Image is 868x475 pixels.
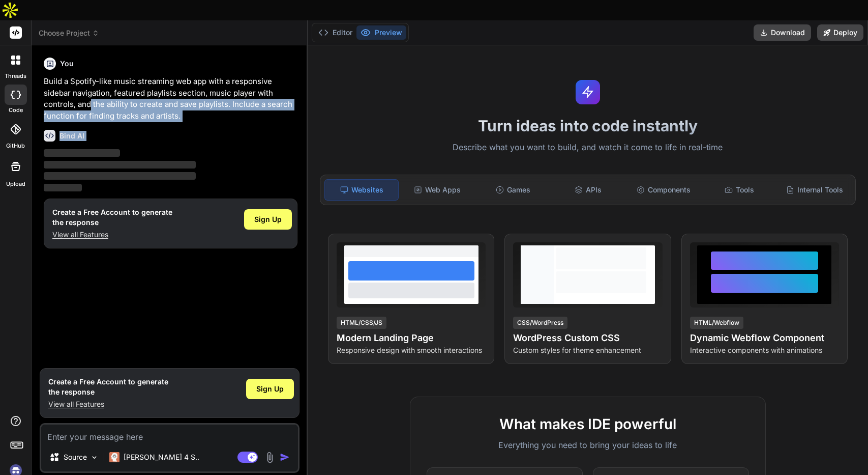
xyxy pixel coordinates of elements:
[256,384,284,394] span: Sign Up
[5,72,26,80] label: threads
[264,452,276,463] img: attachment
[690,317,743,329] div: HTML/Webflow
[48,377,168,397] h1: Create a Free Account to generate the response
[476,179,549,201] div: Games
[48,399,168,409] p: View all Features
[337,331,486,345] h4: Modern Landing Page
[337,317,386,329] div: HTML/CSS/JS
[44,172,196,180] span: ‌
[280,452,290,462] img: icon
[9,106,23,115] label: code
[337,345,486,355] p: Responsive design with smooth interactions
[702,179,775,201] div: Tools
[427,439,749,451] p: Everything you need to bring your ideas to life
[356,25,406,40] button: Preview
[401,179,474,201] div: Web Apps
[817,24,863,41] button: Deploy
[314,117,862,135] h1: Turn ideas into code instantly
[314,141,862,154] p: Describe what you want to build, and watch it come to life in real-time
[690,331,839,345] h4: Dynamic Webflow Component
[552,179,625,201] div: APIs
[52,207,172,228] h1: Create a Free Account to generate the response
[52,230,172,240] p: View all Features
[90,453,99,462] img: Pick Models
[109,452,119,462] img: Claude 4 Sonnet
[124,452,199,462] p: [PERSON_NAME] 4 S..
[254,214,282,225] span: Sign Up
[513,345,662,355] p: Custom styles for theme enhancement
[627,179,700,201] div: Components
[64,452,87,462] p: Source
[690,345,839,355] p: Interactive components with animations
[44,149,120,157] span: ‌
[44,76,297,122] p: Build a Spotify-like music streaming web app with a responsive sidebar navigation, featured playl...
[39,28,99,38] span: Choose Project
[754,24,811,41] button: Download
[44,184,82,191] span: ‌
[324,179,399,201] div: Websites
[427,413,749,435] h2: What makes IDE powerful
[59,131,84,141] h6: Bind AI
[513,317,567,329] div: CSS/WordPress
[44,161,196,169] span: ‌
[513,331,662,345] h4: WordPress Custom CSS
[60,59,74,69] h6: You
[314,25,356,40] button: Editor
[6,142,25,150] label: GitHub
[6,180,25,188] label: Upload
[778,179,851,201] div: Internal Tools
